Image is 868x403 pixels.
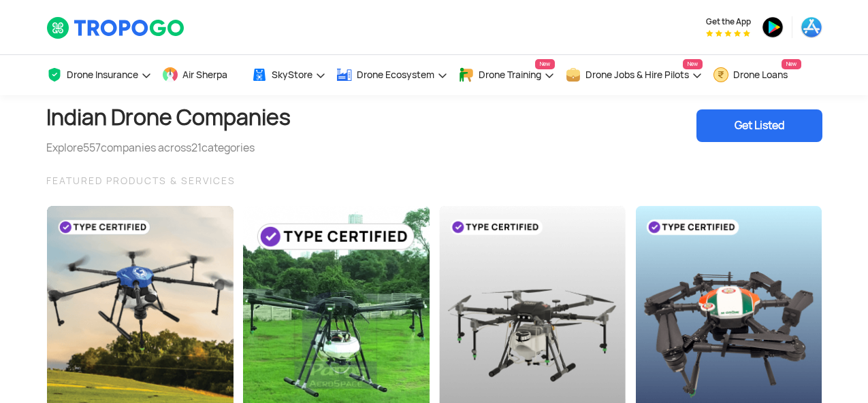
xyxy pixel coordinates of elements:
a: Air Sherpa [162,55,241,95]
div: Get Listed [696,109,822,142]
div: Explore companies across categories [46,140,291,156]
img: TropoGo Logo [46,16,186,39]
span: New [683,59,703,69]
span: SkyStore [272,69,312,80]
a: SkyStore [251,55,326,95]
a: Drone LoansNew [713,55,801,95]
a: Drone TrainingNew [458,55,555,95]
img: App Raking [706,30,750,37]
span: Drone Loans [733,69,788,80]
span: New [535,59,555,69]
span: Drone Jobs & Hire Pilots [585,69,689,80]
span: Drone Ecosystem [357,69,434,80]
span: Drone Insurance [67,69,138,80]
span: Get the App [706,16,751,27]
div: FEATURED PRODUCTS & SERVICES [46,173,822,189]
a: Drone Jobs & Hire PilotsNew [565,55,703,95]
h1: Indian Drone Companies [46,95,291,140]
img: ic_appstore.png [801,16,822,38]
span: New [782,59,801,69]
a: Drone Insurance [46,55,152,95]
span: 557 [83,141,101,155]
span: 21 [191,141,202,155]
span: Air Sherpa [182,69,227,80]
span: Drone Training [479,69,541,80]
img: ic_playstore.png [762,16,784,38]
a: Drone Ecosystem [336,55,448,95]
